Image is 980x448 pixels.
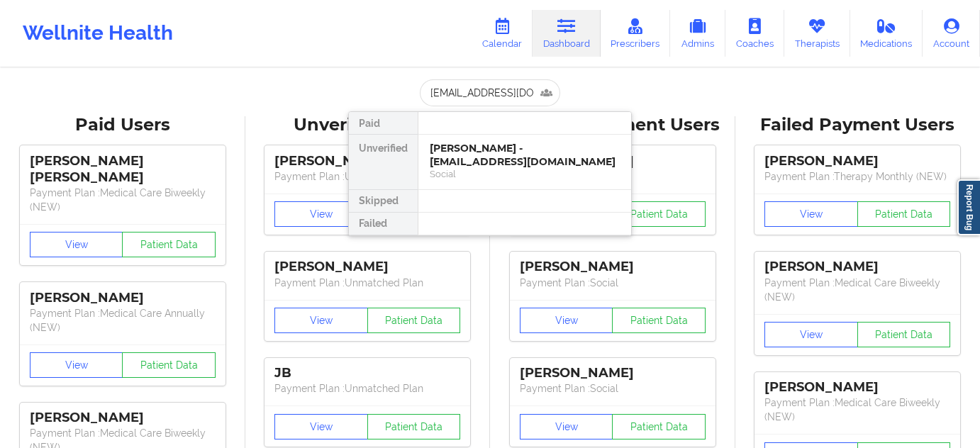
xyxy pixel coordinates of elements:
p: Payment Plan : Unmatched Plan [274,169,460,184]
div: Unverified Users [255,114,481,136]
div: [PERSON_NAME] - [EMAIL_ADDRESS][DOMAIN_NAME] [430,142,620,168]
button: View [520,308,613,333]
button: View [274,414,368,439]
button: Patient Data [612,308,706,333]
button: View [764,322,858,347]
button: Patient Data [612,201,706,227]
div: [PERSON_NAME] [764,153,950,169]
p: Payment Plan : Therapy Monthly (NEW) [764,169,950,184]
p: Payment Plan : Medical Care Annually (NEW) [30,306,216,335]
button: View [274,308,368,333]
div: Failed [349,213,418,235]
div: Social [430,168,620,180]
button: View [274,201,368,227]
button: View [30,352,123,378]
div: JB [274,365,460,381]
a: Calendar [472,10,533,57]
button: Patient Data [367,414,461,439]
a: Medications [850,10,923,57]
div: [PERSON_NAME] [30,410,216,426]
div: Failed Payment Users [745,114,971,136]
p: Payment Plan : Unmatched Plan [274,276,460,290]
div: Paid Users [10,114,235,136]
p: Payment Plan : Unmatched Plan [274,381,460,396]
div: [PERSON_NAME] [520,365,706,381]
button: Patient Data [367,308,461,333]
p: Payment Plan : Medical Care Biweekly (NEW) [764,276,950,304]
div: Paid [349,112,418,135]
p: Payment Plan : Medical Care Biweekly (NEW) [764,396,950,424]
button: Patient Data [612,414,706,439]
a: Therapists [784,10,850,57]
div: [PERSON_NAME] [274,153,460,169]
button: Patient Data [122,232,216,257]
p: Payment Plan : Medical Care Biweekly (NEW) [30,186,216,214]
a: Dashboard [533,10,601,57]
div: [PERSON_NAME] [PERSON_NAME] [30,153,216,186]
button: View [30,232,123,257]
div: [PERSON_NAME] [520,259,706,275]
a: Admins [670,10,725,57]
div: [PERSON_NAME] [764,259,950,275]
button: View [520,414,613,439]
a: Coaches [725,10,784,57]
p: Payment Plan : Social [520,381,706,396]
div: Skipped [349,190,418,213]
button: Patient Data [122,352,216,378]
button: Patient Data [857,201,951,227]
div: [PERSON_NAME] [274,259,460,275]
a: Report Bug [957,179,980,235]
p: Payment Plan : Social [520,276,706,290]
div: [PERSON_NAME] [764,379,950,396]
a: Account [923,10,980,57]
div: [PERSON_NAME] [30,290,216,306]
button: View [764,201,858,227]
a: Prescribers [601,10,671,57]
div: Unverified [349,135,418,190]
button: Patient Data [857,322,951,347]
